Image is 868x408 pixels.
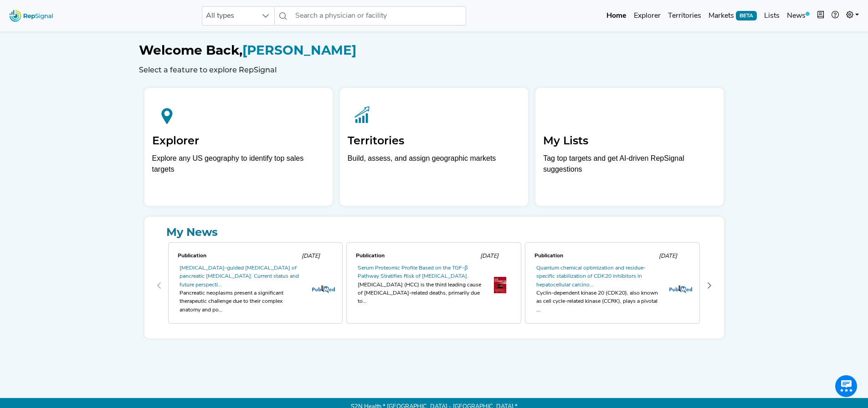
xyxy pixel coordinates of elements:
a: TerritoriesBuild, assess, and assign geographic markets [340,88,528,206]
div: 1 [344,240,523,331]
span: Publication [534,253,563,259]
span: All types [202,7,257,25]
span: BETA [736,11,757,20]
div: 2 [523,240,702,331]
span: [DATE] [480,253,498,259]
a: MarketsBETA [705,7,760,25]
h2: Territories [348,134,520,148]
a: Territories [664,7,705,25]
span: [DATE] [302,253,320,259]
a: Explorer [630,7,664,25]
span: [DATE] [659,253,677,259]
div: [MEDICAL_DATA] (HCC) is the third leading cause of [MEDICAL_DATA]-related deaths, primarily due t... [358,281,483,306]
span: Publication [178,253,206,259]
div: Explore any US geography to identify top sales targets [152,153,325,175]
img: pubmed_logo.fab3c44c.png [312,285,335,293]
input: Search a physician or facility [292,6,466,25]
a: My ListsTag top targets and get AI-driven RepSignal suggestions [535,88,724,206]
span: Publication [356,253,385,259]
h1: [PERSON_NAME] [139,43,729,58]
p: Build, assess, and assign geographic markets [348,153,520,180]
h6: Select a feature to explore RepSignal [139,66,729,74]
button: Intel Book [813,7,828,25]
button: Next Page [702,278,717,293]
div: Cyclin-dependent kinase 20 (CDK20), also known as cell cycle-related kinase (CCRK), plays a pivot... [536,289,661,314]
a: Quantum chemical optimization and residue-specific stabilization of CDK20 inhibitors in hepatocel... [536,265,646,288]
a: My News [152,224,717,240]
div: 0 [166,240,345,331]
a: News [783,7,813,25]
p: Tag top targets and get AI-driven RepSignal suggestions [543,153,716,180]
a: Home [603,7,630,25]
a: Serum Proteomic Profile Based on the TGF-β Pathway Stratifies Risk of [MEDICAL_DATA]. [358,265,468,279]
a: ExplorerExplore any US geography to identify top sales targets [144,88,333,206]
img: th [494,277,506,293]
img: pubmed_logo.fab3c44c.png [669,285,692,293]
h2: My Lists [543,134,716,148]
span: Welcome Back, [139,42,242,58]
a: Lists [760,7,783,25]
a: [MEDICAL_DATA]-guided [MEDICAL_DATA] of pancreatic [MEDICAL_DATA]: Current status and future pers... [180,265,299,288]
div: Pancreatic neoplasms present a significant therapeutic challenge due to their complex anatomy and... [180,289,304,314]
h2: Explorer [152,134,325,148]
